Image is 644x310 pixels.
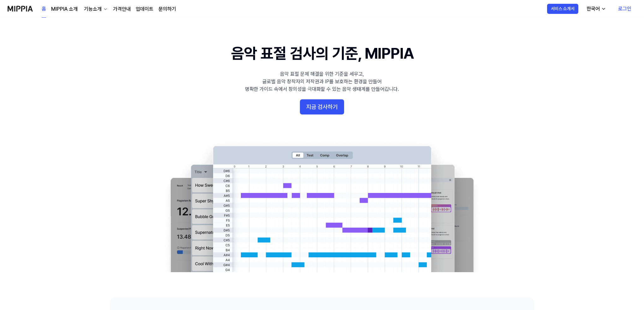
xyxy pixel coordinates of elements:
a: 가격안내 [113,5,131,13]
button: 서비스 소개서 [547,4,578,14]
div: 음악 표절 문제 해결을 위한 기준을 세우고, 글로벌 음악 창작자의 저작권과 IP를 보호하는 환경을 만들어 명확한 가이드 속에서 창의성을 극대화할 수 있는 음악 생태계를 만들어... [245,70,399,93]
button: 기능소개 [83,5,108,13]
img: main Image [158,140,486,272]
button: 한국어 [581,3,610,15]
a: 업데이트 [136,5,153,13]
a: MIPPIA 소개 [51,5,78,13]
a: 문의하기 [158,5,176,13]
div: 한국어 [585,5,601,13]
button: 지금 검사하기 [300,99,344,114]
a: 홈 [42,0,46,18]
div: 기능소개 [83,5,103,13]
h1: 음악 표절 검사의 기준, MIPPIA [231,43,413,64]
